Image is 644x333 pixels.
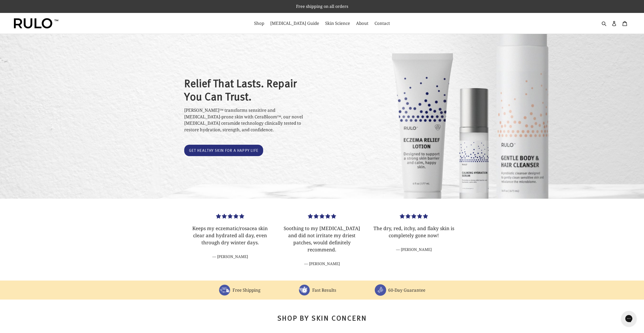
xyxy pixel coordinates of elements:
[368,213,460,267] div: Load slide 3
[325,20,350,26] span: Skin Science
[254,20,264,26] span: Shop
[619,309,639,328] iframe: Gorgias live chat messenger
[184,313,460,322] h2: Shop By Skin Concern
[184,76,313,102] h2: Relief That Lasts. Repair You Can Trust.
[188,225,272,246] p: Keeps my eczematic/rosacea skin clear and hydrated all day, even through dry winter days.
[308,213,336,219] span: 5.00 stars
[354,19,371,27] a: About
[400,213,428,219] span: 5.00 stars
[14,18,58,28] img: Rulo™ Skin
[375,20,390,26] span: Contact
[268,19,322,27] a: [MEDICAL_DATA] Guide
[356,20,368,26] span: About
[184,213,276,267] div: Load slide 1
[323,19,352,27] a: Skin Science
[1,1,643,12] p: Free shipping on all orders
[276,213,368,267] div: Load slide 2
[388,287,425,293] p: 60-Day Guarantee
[216,213,244,219] span: 5.00 stars
[372,19,392,27] a: Contact
[184,107,313,133] p: [PERSON_NAME]™ transforms sensitive and [MEDICAL_DATA]-prone skin with CeraBloom™, our novel [MED...
[372,247,456,252] cite: [PERSON_NAME]
[252,19,267,27] a: Shop
[270,20,319,26] span: [MEDICAL_DATA] Guide
[372,225,456,239] p: The dry, red, itchy, and flaky skin is completely gone now!
[184,145,263,156] a: Get healthy skin for a happy life: Catalog
[280,261,364,267] cite: [PERSON_NAME]
[312,287,336,293] p: Fast Results
[188,254,272,260] cite: [PERSON_NAME]
[233,287,260,293] p: Free Shipping
[280,225,364,253] p: Soothing to my [MEDICAL_DATA] and did not irritate my driest patches, would definitely recommend.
